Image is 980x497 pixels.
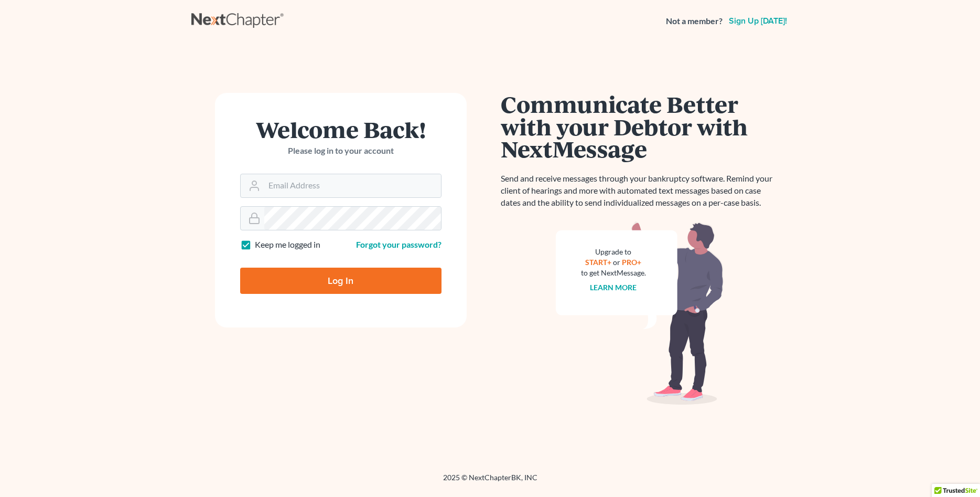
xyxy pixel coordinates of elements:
[581,268,646,278] div: to get NextMessage.
[727,17,789,25] a: Sign up [DATE]!
[613,258,620,267] span: or
[240,145,441,157] p: Please log in to your account
[585,258,611,267] a: START+
[581,247,646,257] div: Upgrade to
[240,268,441,294] input: Log In
[622,258,641,267] a: PRO+
[264,174,441,197] input: Email Address
[501,173,779,209] p: Send and receive messages through your bankruptcy software. Remind your client of hearings and mo...
[191,472,789,491] div: 2025 © NextChapterBK, INC
[556,221,724,405] img: nextmessage_bg-59042aed3d76b12b5cd301f8e5b87938c9018125f34e5fa2b7a6b67550977c72.svg
[590,283,637,292] a: Learn more
[255,239,320,251] label: Keep me logged in
[501,93,779,160] h1: Communicate Better with your Debtor with NextMessage
[356,239,441,249] a: Forgot your password?
[240,118,441,141] h1: Welcome Back!
[666,15,723,27] strong: Not a member?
